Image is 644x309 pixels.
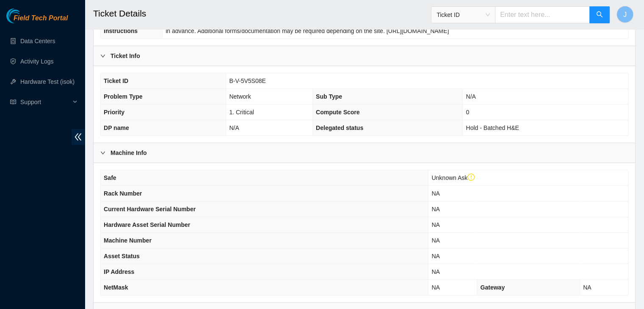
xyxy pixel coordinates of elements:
[14,14,68,22] span: Field Tech Portal
[104,268,134,275] span: IP Address
[104,124,129,131] span: DP name
[229,77,265,84] span: B-V-5V5S08E
[104,221,190,228] span: Hardware Asset Serial Number
[104,174,116,181] span: Safe
[316,124,363,131] span: Delegated status
[480,284,505,291] span: Gateway
[20,38,55,44] a: Data Centers
[100,53,105,58] span: right
[466,124,519,131] span: Hold - Batched H&E
[104,93,143,100] span: Problem Type
[616,6,633,23] button: J
[431,221,439,228] span: NA
[495,6,590,23] input: Enter text here...
[104,109,124,116] span: Priority
[596,11,603,19] span: search
[623,9,627,20] span: J
[111,51,140,61] b: Ticket Info
[466,93,475,100] span: N/A
[6,15,68,26] a: Akamai TechnologiesField Tech Portal
[431,253,439,259] span: NA
[111,148,147,157] b: Machine Info
[431,206,439,212] span: NA
[10,99,16,105] span: read
[72,129,85,145] span: double-left
[589,6,610,23] button: search
[431,174,475,181] span: Unknown Ask
[94,143,635,163] div: Machine Info
[104,190,142,197] span: Rack Number
[100,150,105,155] span: right
[431,284,439,291] span: NA
[6,8,43,23] img: Akamai Technologies
[431,237,439,244] span: NA
[229,93,251,100] span: Network
[104,284,128,291] span: NetMask
[437,8,490,21] span: Ticket ID
[431,190,439,197] span: NA
[229,124,239,131] span: N/A
[316,93,342,100] span: Sub Type
[20,78,75,85] a: Hardware Test (isok)
[229,109,254,116] span: 1. Critical
[583,284,591,291] span: NA
[467,174,475,181] span: exclamation-circle
[104,77,128,84] span: Ticket ID
[20,94,70,110] span: Support
[94,46,635,66] div: Ticket Info
[104,237,152,244] span: Machine Number
[104,206,196,212] span: Current Hardware Serial Number
[316,109,359,116] span: Compute Score
[104,253,140,259] span: Asset Status
[20,58,54,65] a: Activity Logs
[431,268,439,275] span: NA
[466,109,469,116] span: 0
